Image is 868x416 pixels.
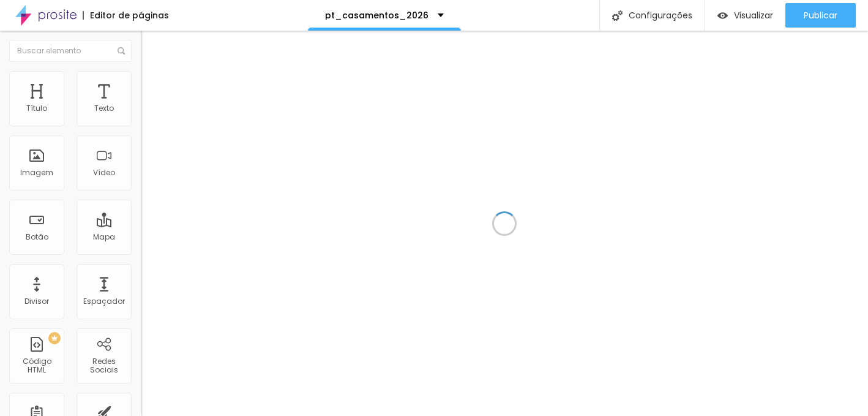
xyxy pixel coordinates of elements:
div: Imagem [20,168,53,177]
div: Código HTML [12,357,61,375]
div: Título [26,104,47,113]
div: Divisor [24,297,49,306]
p: pt_casamentos_2026 [325,11,428,20]
img: Icone [612,10,623,21]
div: Espaçador [83,297,125,306]
div: Editor de páginas [83,11,169,20]
div: Redes Sociais [80,357,128,375]
img: view-1.svg [717,10,728,21]
div: Botão [26,233,48,241]
input: Buscar elemento [9,40,132,62]
span: Publicar [804,10,837,20]
div: Vídeo [93,168,115,177]
span: Visualizar [734,10,773,20]
div: Mapa [93,233,115,241]
button: Publicar [785,3,856,28]
div: Texto [94,104,114,113]
img: Icone [118,47,125,55]
button: Visualizar [705,3,785,28]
